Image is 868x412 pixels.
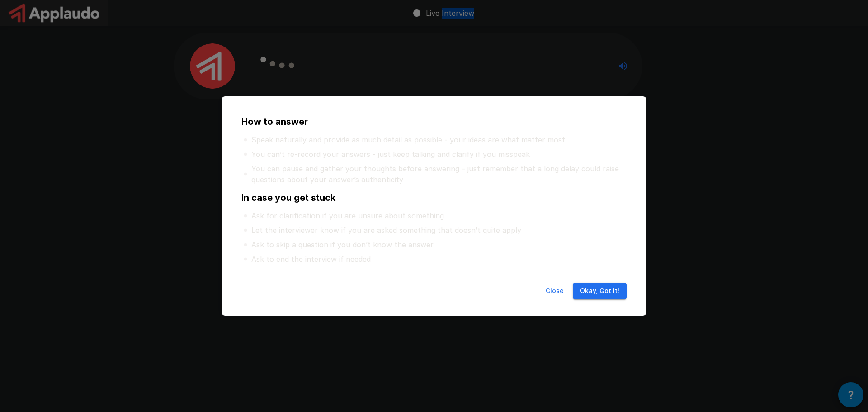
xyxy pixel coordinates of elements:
[241,116,308,127] b: How to answer
[251,239,434,250] p: Ask to skip a question if you don’t know the answer
[251,254,371,265] p: Ask to end the interview if needed
[573,283,627,299] button: Okay, Got it!
[251,163,625,185] p: You can pause and gather your thoughts before answering – just remember that a long delay could r...
[251,149,530,160] p: You can’t re-record your answers - just keep talking and clarify if you misspeak
[251,225,521,236] p: Let the interviewer know if you are asked something that doesn’t quite apply
[251,210,444,221] p: Ask for clarification if you are unsure about something
[241,192,335,203] b: In case you get stuck
[251,134,565,145] p: Speak naturally and provide as much detail as possible - your ideas are what matter most
[540,283,569,299] button: Close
